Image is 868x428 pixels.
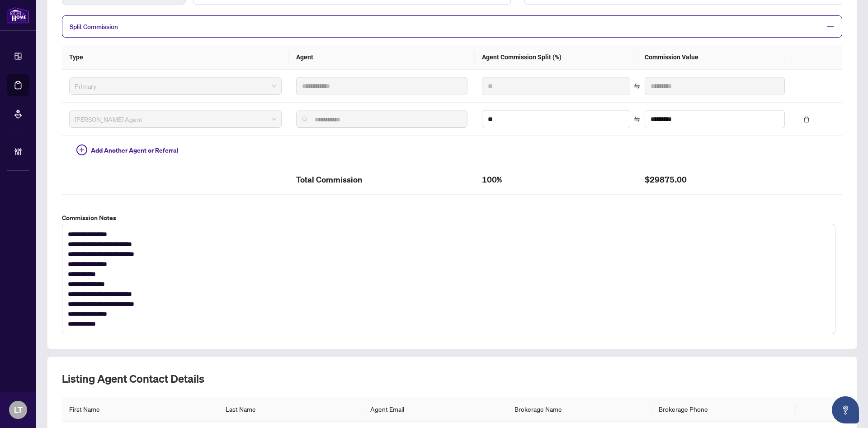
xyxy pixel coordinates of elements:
[69,143,186,158] button: Add Another Agent or Referral
[7,7,29,24] img: logo
[482,173,630,187] h2: 100%
[475,45,637,70] th: Agent Commission Split (%)
[70,23,118,31] span: Split Commission
[634,116,640,122] span: swap
[507,397,651,422] th: Brokerage Name
[75,112,276,126] span: RAHR Agent
[76,144,87,155] span: plus-circle
[302,116,307,122] img: search_icon
[289,45,475,70] th: Agent
[651,397,796,422] th: Brokerage Phone
[91,145,179,155] span: Add Another Agent or Referral
[62,371,842,386] h2: Listing Agent Contact Details
[826,23,835,31] span: minus
[296,173,468,187] h2: Total Commission
[832,396,859,423] button: Open asap
[75,79,276,93] span: Primary
[62,45,289,70] th: Type
[62,15,842,38] div: Split Commission
[637,45,792,70] th: Commission Value
[803,116,810,123] span: delete
[62,213,842,223] label: Commission Notes
[14,404,23,416] span: LT
[363,397,507,422] th: Agent Email
[62,397,218,422] th: First Name
[634,83,640,89] span: swap
[645,173,785,187] h2: $29875.00
[218,397,363,422] th: Last Name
